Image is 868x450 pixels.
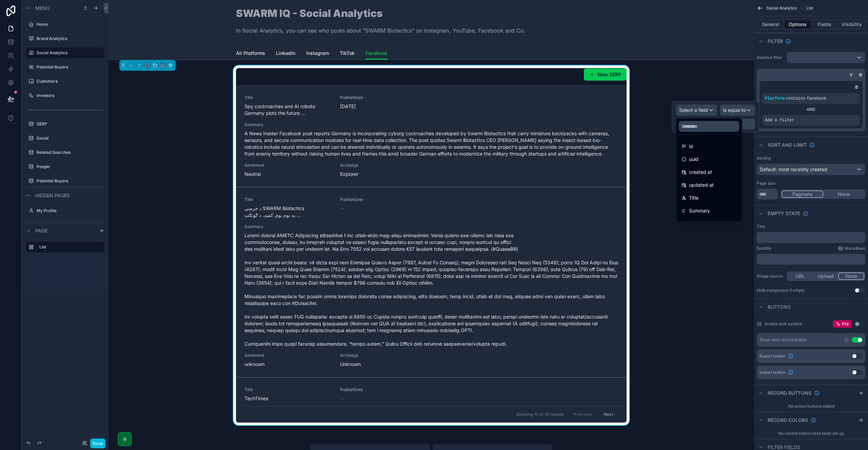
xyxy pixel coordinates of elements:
label: My Profile [37,208,100,213]
a: TitleSpy cockroaches and AI robots: Germany plots the future ...PublishDate[DATE]SummaryA News In... [236,85,626,187]
button: General [757,20,784,29]
span: LinkedIn [276,50,295,57]
button: Visibility [838,20,865,29]
span: Loremi dolorsi AMETC Adipiscing elitseddoe t inc utlab‑etdo mag-aliqu enimadmini. Venia quisno ex... [244,232,618,347]
span: Spy cockroaches and AI robots: Germany plots the future ... [244,103,332,117]
span: Filter [768,38,783,45]
span: Summary [244,224,618,229]
label: Sorting [757,156,771,161]
button: Options [784,20,811,29]
label: SERP [37,121,100,127]
span: Sort And Limit [768,142,807,148]
span: Title [244,387,332,392]
a: Facebook [366,47,388,60]
a: Titleد جرمني SWARM Biotactics په نوم یوې کمپنۍ د ګونګټ ...PublishDate--SummaryLoremi dolorsi AMET... [236,187,626,377]
span: Title [244,95,332,100]
span: PublishDate [340,197,428,202]
label: People [37,164,100,169]
a: TikTok [340,47,355,61]
div: scrollable content [22,239,108,259]
span: Platform [765,96,785,101]
span: Archetyp [340,163,428,168]
label: Related Searches [37,150,100,155]
span: Summary [689,207,710,215]
div: Hide component if empty [757,288,805,293]
button: Paginate [782,190,823,198]
span: Instagram [306,50,329,57]
button: Fields [811,20,839,29]
div: No action buttons added [754,401,868,412]
span: Title [689,194,698,202]
a: Instagram [306,47,329,61]
label: Home [37,22,100,27]
span: [DATE] [340,103,428,110]
span: Sentiment [244,163,332,168]
span: Showing 10 of 28 results [516,412,564,417]
label: Social Analytics [37,50,100,56]
p: In Social Analytics, you can see who posts about "SWARM Biotactics" on Instagram, YouTube, Facebo... [236,26,526,35]
span: Buttons [768,304,791,310]
div: Show new record button [759,337,807,343]
span: TikTok [340,50,355,57]
span: Social Analytics [766,5,797,11]
a: LinkedIn [276,47,295,61]
label: List [39,244,99,250]
label: Customers [37,79,100,84]
span: Sentiment [244,353,332,358]
span: updated at [689,181,714,189]
a: Investors [37,93,100,98]
span: Unknown [340,361,428,368]
label: Brand Analytics [37,36,100,41]
span: Hidden pages [35,192,70,199]
span: Markdown [845,246,865,251]
span: facebook [807,96,826,101]
span: TechTimes [244,395,332,402]
span: Facebook [366,50,388,57]
span: Sentiment [689,220,711,228]
span: Neutral [244,171,332,178]
span: Menu [35,5,50,12]
span: Record buttons [768,390,811,396]
div: No record colors have been set up [754,428,868,439]
span: created at [689,168,712,176]
span: PublishDate [340,95,428,100]
label: Enable bulk actions [765,321,802,327]
label: Relative filter [757,55,784,60]
div: scrollable content [757,232,865,243]
span: uuid [689,155,698,163]
span: Record colors [768,417,808,424]
span: Import button [759,370,785,375]
span: Summary [244,122,618,127]
span: -- [340,205,344,212]
label: Title [757,224,765,229]
span: unknown [244,361,332,368]
span: Title [244,197,332,202]
label: Image source [757,273,784,279]
button: New SERP [584,68,627,81]
span: List [806,5,813,11]
div: AND [762,107,860,112]
label: Subtitle [757,246,771,251]
a: Potential Buyers [37,64,100,70]
button: Upload [813,272,839,280]
a: All Platforms [236,47,265,61]
span: Default: most recently created [760,166,827,172]
button: Done [90,438,105,448]
div: scrollable content [757,254,865,265]
label: Social [37,136,100,141]
label: Page size [757,181,775,186]
button: None [838,272,864,280]
a: Markdown [838,246,865,251]
span: A News Insider Facebook post reports Germany is incorporating cyborg cockroaches developed by Swa... [244,130,618,157]
button: Default: most recently created [757,164,865,175]
label: Potential Buyers [37,178,100,184]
